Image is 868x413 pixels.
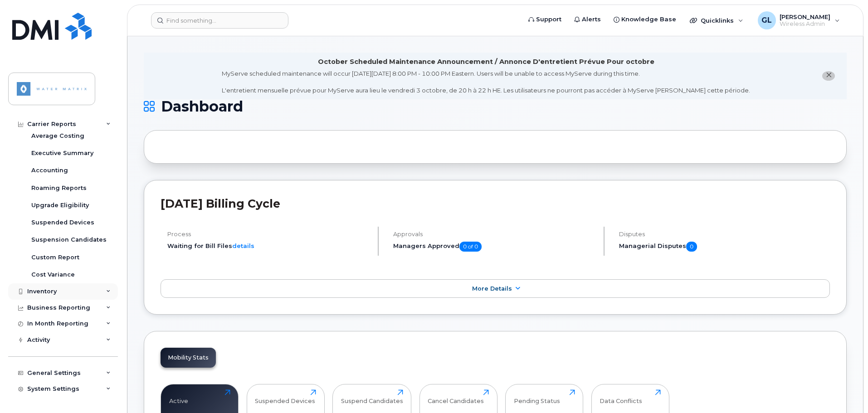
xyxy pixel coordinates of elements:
div: Cancel Candidates [428,389,484,404]
h2: [DATE] Billing Cycle [161,197,830,210]
li: Waiting for Bill Files [167,242,370,250]
div: Suspend Candidates [341,389,403,404]
h5: Managerial Disputes [619,242,830,252]
div: Suspended Devices [255,389,315,404]
span: Dashboard [161,100,243,113]
h4: Approvals [393,231,596,238]
h5: Managers Approved [393,242,596,252]
span: More Details [472,285,512,292]
div: Pending Status [514,389,560,404]
span: 0 of 0 [459,242,482,252]
div: October Scheduled Maintenance Announcement / Annonce D'entretient Prévue Pour octobre [318,57,654,67]
div: Active [169,389,188,404]
div: Data Conflicts [600,389,642,404]
button: close notification [822,71,835,81]
h4: Process [167,231,370,238]
a: details [232,242,254,249]
h4: Disputes [619,231,830,238]
span: 0 [686,242,697,252]
div: MyServe scheduled maintenance will occur [DATE][DATE] 8:00 PM - 10:00 PM Eastern. Users will be u... [222,69,750,95]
